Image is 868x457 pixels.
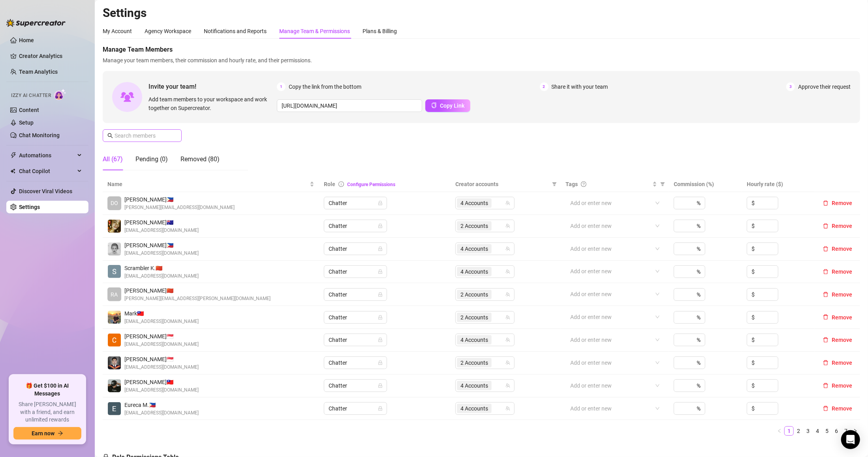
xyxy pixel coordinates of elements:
[813,426,822,436] li: 4
[148,95,274,112] span: Add team members to your workspace and work together on Supercreator.
[823,337,829,343] span: delete
[823,269,829,274] span: delete
[823,314,829,320] span: delete
[832,200,852,206] span: Remove
[107,180,308,188] span: Name
[832,246,852,252] span: Remove
[124,355,199,364] span: [PERSON_NAME] 🇸🇬
[19,37,34,43] a: Home
[378,338,383,342] span: lock
[10,152,17,159] span: thunderbolt
[457,267,492,276] span: 4 Accounts
[378,360,383,365] span: lock
[832,360,852,366] span: Remove
[103,155,123,164] div: All (67)
[108,220,121,233] img: deia jane boiser
[329,380,382,392] span: Chatter
[440,103,464,109] span: Copy Link
[552,182,557,187] span: filter
[19,204,40,210] a: Settings
[148,82,277,91] span: Invite your team!
[823,427,831,435] a: 5
[329,357,382,369] span: Chatter
[103,6,860,21] h2: Settings
[832,427,841,435] a: 6
[378,246,383,251] span: lock
[660,182,665,187] span: filter
[460,199,488,207] span: 4 Accounts
[103,56,860,65] span: Manage your team members, their commission and hourly rate, and their permissions.
[19,50,82,62] a: Creator Analytics
[820,290,855,299] button: Remove
[786,82,795,91] span: 3
[180,155,220,164] div: Removed (80)
[324,181,335,187] span: Role
[124,227,199,234] span: [EMAIL_ADDRESS][DOMAIN_NAME]
[457,358,492,367] span: 2 Accounts
[54,89,66,100] img: AI Chatter
[505,338,510,342] span: team
[457,221,492,231] span: 2 Accounts
[460,267,488,276] span: 4 Accounts
[124,264,199,272] span: Scrambler K. 🇨🇳
[832,291,852,298] span: Remove
[124,409,199,417] span: [EMAIL_ADDRESS][DOMAIN_NAME]
[784,426,794,436] li: 1
[19,132,60,138] a: Chat Monitoring
[378,269,383,274] span: lock
[124,332,199,341] span: [PERSON_NAME] 🇸🇬
[794,426,803,436] li: 2
[460,222,488,230] span: 2 Accounts
[460,336,488,344] span: 4 Accounts
[505,360,510,365] span: team
[460,358,488,367] span: 2 Accounts
[505,269,510,274] span: team
[823,383,829,388] span: delete
[58,431,63,436] span: arrow-right
[832,337,852,343] span: Remove
[11,92,51,99] span: Izzy AI Chatter
[457,404,492,413] span: 4 Accounts
[378,315,383,320] span: lock
[289,82,361,91] span: Copy the link from the bottom
[108,311,121,324] img: Mark
[775,426,784,436] li: Previous Page
[853,429,858,433] span: right
[19,119,34,126] a: Setup
[820,313,855,322] button: Remove
[455,180,549,188] span: Creator accounts
[820,244,855,254] button: Remove
[103,27,132,35] div: My Account
[124,204,235,211] span: [PERSON_NAME][EMAIL_ADDRESS][DOMAIN_NAME]
[135,155,168,164] div: Pending (0)
[803,426,813,436] li: 3
[363,27,397,35] div: Plans & Billing
[820,404,855,413] button: Remove
[804,427,812,435] a: 3
[460,404,488,413] span: 4 Accounts
[103,45,860,54] span: Manage Team Members
[19,149,75,162] span: Automations
[832,269,852,275] span: Remove
[823,223,829,229] span: delete
[124,250,199,257] span: [EMAIL_ADDRESS][DOMAIN_NAME]
[329,243,382,255] span: Chatter
[505,406,510,411] span: team
[124,241,199,250] span: [PERSON_NAME] 🇵🇭
[505,246,510,251] span: team
[540,82,549,91] span: 2
[832,382,852,389] span: Remove
[823,200,829,206] span: delete
[347,182,395,187] a: Configure Permissions
[111,199,118,207] span: DO
[145,27,191,35] div: Agency Workspace
[505,224,510,228] span: team
[457,198,492,208] span: 4 Accounts
[841,430,860,449] div: Open Intercom Messenger
[13,382,81,397] span: 🎁 Get $100 in AI Messages
[457,244,492,254] span: 4 Accounts
[505,201,510,205] span: team
[813,427,822,435] a: 4
[107,133,113,138] span: search
[822,426,832,436] li: 5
